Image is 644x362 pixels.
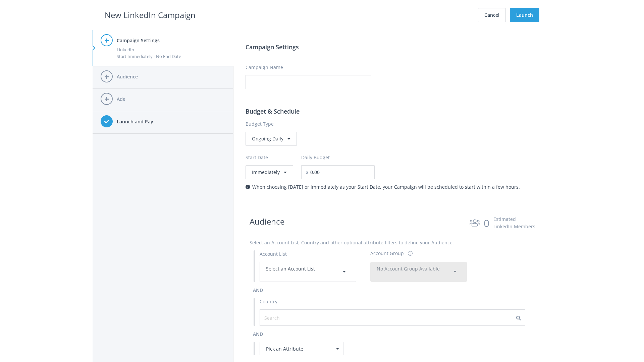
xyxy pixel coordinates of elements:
[246,132,297,146] div: Ongoing Daily
[105,9,196,21] h2: New LinkedIn Campaign
[117,73,225,80] h4: Audience
[117,37,225,44] h4: Campaign Settings
[246,107,539,116] h3: Budget & Schedule
[117,53,225,60] div: Start Immediately - No End Date
[260,298,277,305] label: Country
[260,250,287,258] label: Account List
[266,265,315,272] span: Select an Account List
[377,265,461,279] div: No Account Group Available
[117,118,225,125] h4: Launch and Pay
[250,215,284,231] h2: Audience
[246,154,301,161] label: Start Date
[377,265,440,272] span: No Account Group Available
[493,216,535,230] div: Estimated LinkedIn Members
[253,287,263,293] span: and
[246,183,539,191] div: When choosing [DATE] or immediately as your Start Date, your Campaign will be scheduled to start ...
[370,250,404,257] div: Account Group
[264,314,324,321] input: Search
[478,8,506,22] button: Cancel
[301,165,308,179] span: $
[246,64,283,71] label: Campaign Name
[484,215,489,231] div: 0
[246,42,539,52] h3: Campaign Settings
[266,265,350,279] div: Select an Account List
[246,120,539,128] label: Budget Type
[301,154,330,161] label: Daily Budget
[510,8,539,22] button: Launch
[246,165,293,179] button: Immediately
[253,331,263,337] span: and
[117,46,225,53] div: LinkedIn
[260,342,343,355] div: Pick an Attribute
[250,239,454,246] label: Select an Account List, Country and other optional attribute filters to define your Audience.
[117,96,225,103] h4: Ads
